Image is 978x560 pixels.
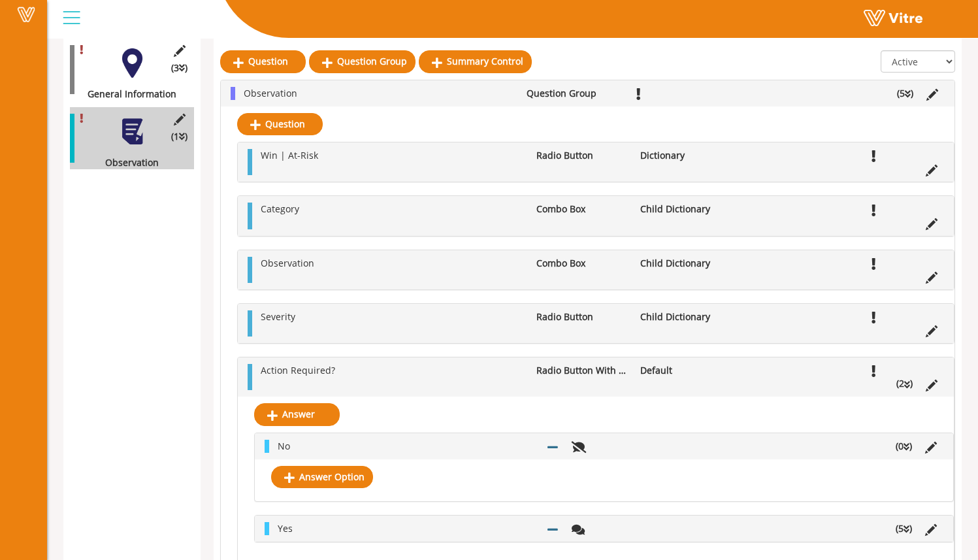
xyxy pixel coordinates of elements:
[261,203,299,215] span: Category
[220,50,306,73] a: Question
[530,364,633,377] li: Radio Button With Options
[634,149,737,162] li: Dictionary
[244,87,297,99] span: Observation
[530,257,633,270] li: Combo Box
[890,87,920,100] li: (5 )
[271,466,373,488] a: Answer Option
[261,149,318,161] span: Win | At-Risk
[530,203,633,216] li: Combo Box
[530,149,633,162] li: Radio Button
[634,257,737,270] li: Child Dictionary
[261,257,314,269] span: Observation
[171,130,187,143] span: (1 )
[634,310,737,323] li: Child Dictionary
[634,364,737,377] li: Default
[70,88,184,101] div: General Information
[890,377,919,390] li: (2 )
[70,156,184,169] div: Observation
[634,203,737,216] li: Child Dictionary
[278,522,293,535] span: Yes
[171,61,187,74] span: (3 )
[278,440,290,452] span: No
[309,50,416,73] a: Question Group
[889,440,919,453] li: (0 )
[254,403,340,425] a: Answer
[419,50,532,73] a: Summary Control
[237,113,323,135] a: Question
[530,310,633,323] li: Radio Button
[889,522,919,535] li: (5 )
[520,87,626,100] li: Question Group
[261,310,295,323] span: Severity
[261,364,335,376] span: Action Required?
